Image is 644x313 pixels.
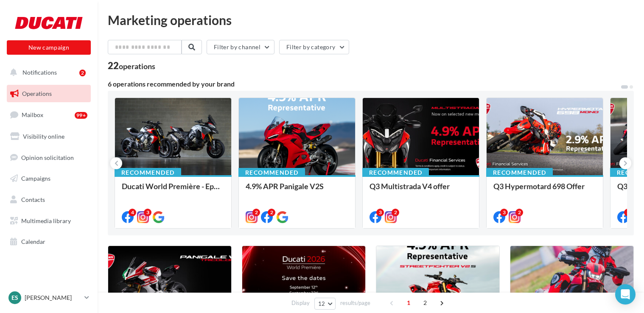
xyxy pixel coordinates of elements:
[238,168,305,177] div: Recommended
[108,14,634,26] div: Marketing operations
[362,168,429,177] div: Recommended
[108,61,155,70] div: 22
[25,293,81,302] p: [PERSON_NAME]
[23,133,64,140] span: Visibility online
[418,296,432,310] span: 2
[11,293,18,302] span: ES
[252,209,260,216] div: 2
[108,81,620,87] div: 6 operations recommended by your brand
[392,209,399,216] div: 2
[5,191,92,209] a: Contacts
[500,209,508,216] div: 3
[340,299,370,307] span: results/page
[486,168,553,177] div: Recommended
[615,284,636,305] div: Open Intercom Messenger
[5,85,92,103] a: Operations
[122,182,224,199] div: Ducati World Première - Episode 1
[144,209,151,216] div: 3
[22,111,43,118] span: Mailbox
[22,90,52,97] span: Operations
[5,149,92,167] a: Opinion solicitation
[5,233,92,251] a: Calendar
[75,112,87,119] div: 99+
[515,209,523,216] div: 2
[129,209,136,216] div: 4
[624,209,632,216] div: 3
[376,209,384,216] div: 3
[5,212,92,230] a: Multimedia library
[5,170,92,187] a: Campaigns
[246,182,348,199] div: 4.9% APR Panigale V2S
[119,62,155,70] div: operations
[7,40,91,55] button: New campaign
[318,300,325,307] span: 12
[79,70,86,76] div: 2
[21,154,74,161] span: Opinion solicitation
[21,217,71,224] span: Multimedia library
[115,168,181,177] div: Recommended
[22,69,57,76] span: Notifications
[279,40,349,54] button: Filter by category
[314,298,336,310] button: 12
[21,196,45,203] span: Contacts
[268,209,275,216] div: 2
[7,290,91,306] a: ES [PERSON_NAME]
[5,128,92,145] a: Visibility online
[21,238,45,245] span: Calendar
[5,64,89,81] button: Notifications 2
[402,296,415,310] span: 1
[370,182,472,199] div: Q3 Multistrada V4 offer
[5,106,92,124] a: Mailbox99+
[21,175,50,182] span: Campaigns
[493,182,596,199] div: Q3 Hypermotard 698 Offer
[207,40,274,54] button: Filter by channel
[291,299,310,307] span: Display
